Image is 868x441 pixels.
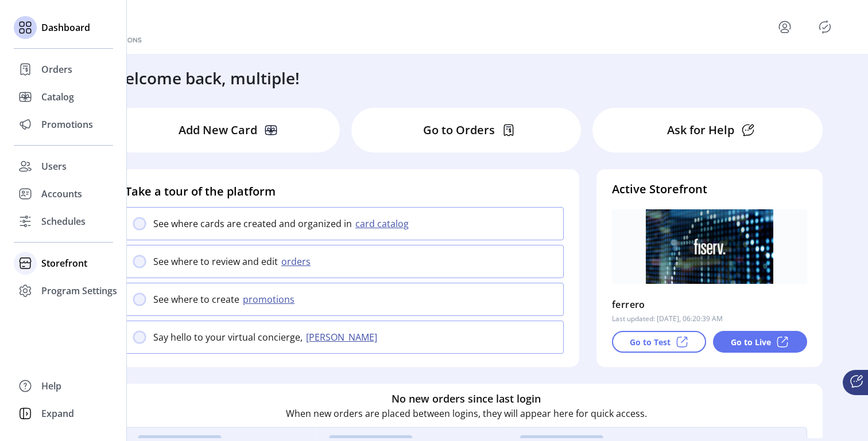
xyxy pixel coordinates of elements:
span: Dashboard [41,21,90,34]
p: See where cards are created and organized in [153,217,352,231]
span: Catalog [41,90,74,104]
p: Go to Test [630,336,671,348]
span: Expand [41,407,74,420]
button: orders [278,255,317,268]
p: See where to review and edit [153,255,278,268]
p: When new orders are placed between logins, they will appear here for quick access. [286,407,647,420]
button: card catalog [352,217,416,231]
span: Promotions [41,118,93,131]
h6: No new orders since last login [392,391,541,407]
p: Add New Card [179,122,257,139]
p: Go to Live [731,336,771,348]
span: Program Settings [41,284,117,298]
h4: Active Storefront [612,181,807,198]
p: See where to create [153,292,239,306]
p: Say hello to your virtual concierge, [153,330,303,344]
p: Last updated: [DATE], 06:20:39 AM [612,314,723,324]
h4: Take a tour of the platform [125,183,564,200]
h3: Welcome back, multiple! [110,66,300,90]
span: Storefront [41,256,87,270]
span: Help [41,379,61,393]
span: Orders [41,63,72,76]
button: menu [776,18,794,36]
p: Ask for Help [667,122,734,139]
span: Schedules [41,214,86,228]
p: ferrero [612,295,645,314]
span: Accounts [41,187,82,201]
button: promotions [239,292,301,306]
p: Go to Orders [423,122,495,139]
span: Users [41,159,67,173]
button: [PERSON_NAME] [303,330,384,344]
button: Publisher Panel [816,18,834,36]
